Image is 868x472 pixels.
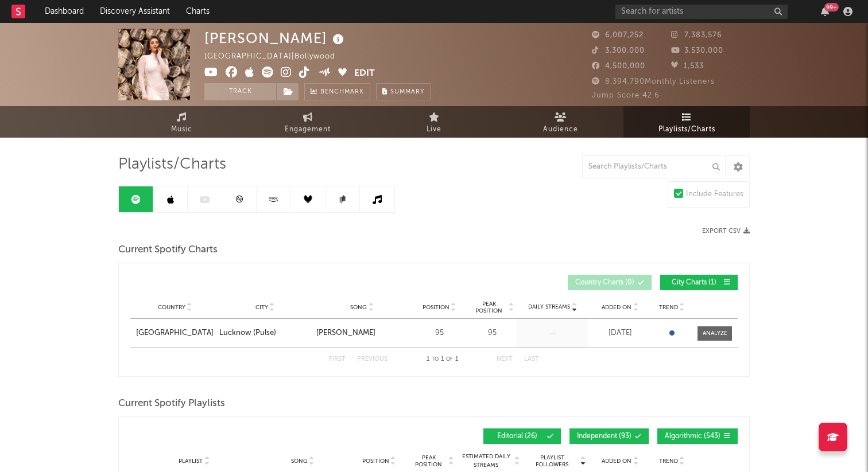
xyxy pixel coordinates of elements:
div: 99 + [824,3,839,11]
div: 1 1 1 [410,353,474,366]
span: Peak Position [410,454,447,468]
span: Current Spotify Charts [118,243,218,257]
button: Summary [376,83,431,100]
input: Search for artists [615,5,788,19]
span: Independent ( 93 ) [577,433,631,440]
span: Added On [602,304,631,311]
span: 3,300,000 [592,47,645,54]
div: [PERSON_NAME] [204,29,347,48]
span: 3,530,000 [671,47,723,54]
span: Trend [659,304,678,311]
button: Algorithmic(543) [657,428,738,444]
button: First [329,356,346,362]
span: Algorithmic ( 543 ) [665,433,720,440]
span: Playlists/Charts [658,123,715,136]
span: Jump Score: 42.6 [592,92,660,99]
span: City [255,304,268,311]
span: Current Spotify Playlists [118,397,225,411]
span: 7,383,576 [671,32,722,39]
button: Editorial(26) [483,428,561,444]
span: Position [362,458,389,465]
a: Audience [497,106,623,138]
span: Daily Streams [528,303,570,311]
div: 95 [471,327,514,339]
div: [PERSON_NAME] [316,327,375,339]
span: Added On [602,458,631,465]
span: Audience [543,123,578,136]
span: Country Charts ( 0 ) [575,279,634,286]
button: 99+ [821,7,829,16]
span: Editorial ( 26 ) [491,433,544,440]
button: Next [497,356,513,362]
button: Edit [354,67,375,81]
button: City Charts(1) [660,275,738,290]
button: Previous [357,356,387,362]
span: Playlist [179,458,203,465]
button: Export CSV [702,228,750,235]
div: Lucknow (Pulse) [219,327,276,339]
input: Search Playlists/Charts [582,155,726,178]
button: Last [524,356,539,362]
span: to [432,357,439,362]
span: 6,007,252 [592,32,644,39]
span: 1,533 [671,63,704,70]
span: Summary [390,89,424,95]
div: Include Features [686,188,743,201]
button: Country Charts(0) [568,275,652,290]
a: Lucknow (Pulse) [219,327,311,339]
span: Country [158,304,185,311]
span: Estimated Daily Streams [459,453,513,470]
span: Benchmark [320,85,364,99]
button: Independent(93) [569,428,649,444]
div: [GEOGRAPHIC_DATA] | Bollywood [204,50,348,64]
span: Playlists/Charts [118,158,226,171]
button: Track [204,83,276,100]
span: Live [427,123,441,136]
div: [DATE] [591,327,649,339]
a: Engagement [245,106,371,138]
span: Playlist Followers [525,454,579,468]
a: Playlists/Charts [623,106,750,138]
a: Live [371,106,497,138]
span: Music [171,123,192,136]
span: Song [350,304,367,311]
span: Peak Position [471,301,507,314]
a: Music [118,106,245,138]
a: [PERSON_NAME] [316,327,408,339]
span: Song [291,458,308,465]
span: City Charts ( 1 ) [668,279,720,286]
span: Position [423,304,449,311]
div: 95 [413,327,465,339]
span: 4,500,000 [592,63,645,70]
a: Benchmark [304,83,370,100]
span: of [446,357,453,362]
span: 8,394,790 Monthly Listeners [592,78,715,85]
a: [GEOGRAPHIC_DATA] [136,327,214,339]
span: Engagement [285,123,331,136]
span: Trend [659,458,678,465]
